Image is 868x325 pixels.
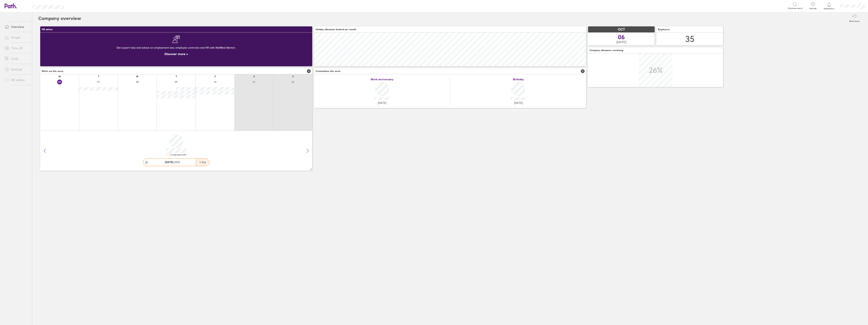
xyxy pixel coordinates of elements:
div: Get expert help and advice on employment law, employee contracts and HR with NatWest Mentor. [43,43,309,52]
div: T [98,75,99,78]
div: M [59,75,61,78]
span: Work anniversary [371,78,393,81]
span: 2 [581,69,585,73]
label: Reset layout [847,19,862,22]
span: HR advice [42,28,53,31]
span: [DATE] [514,101,523,104]
div: 1 day [196,159,209,166]
span: [DATE] [378,101,386,104]
span: Employees [658,28,670,31]
span: Company allowance remaining [590,49,623,52]
div: F [215,75,216,78]
span: Employee search [788,7,803,9]
h2: Company overview [38,12,81,24]
div: Search [74,4,84,7]
span: OCT [618,28,625,32]
div: S [292,75,294,78]
span: [DATE] [616,40,626,44]
div: S [253,75,255,78]
a: Settings [2,65,32,73]
div: W [136,75,138,78]
span: 2025 [165,161,180,164]
a: Notifications [823,2,835,10]
span: Notifications [823,8,835,10]
div: Compassionate [169,153,186,156]
div: T [176,75,177,78]
button: Reset layout [847,12,862,24]
a: HR advice [2,76,32,84]
strong: [DATE] [165,160,173,164]
a: Time off [2,44,32,52]
span: Birthday [513,78,524,81]
span: Holiday allowance booked per month [316,28,356,31]
span: Celebrations this week [316,70,340,73]
a: People [2,34,32,41]
a: Tools [2,55,32,62]
span: Get help [807,7,819,10]
span: 06 [618,34,625,40]
a: Discover more > [164,52,188,56]
a: Overview [2,23,32,31]
span: 6 [307,69,311,73]
span: Who's out this week [42,70,63,73]
div: 35 [685,34,694,44]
